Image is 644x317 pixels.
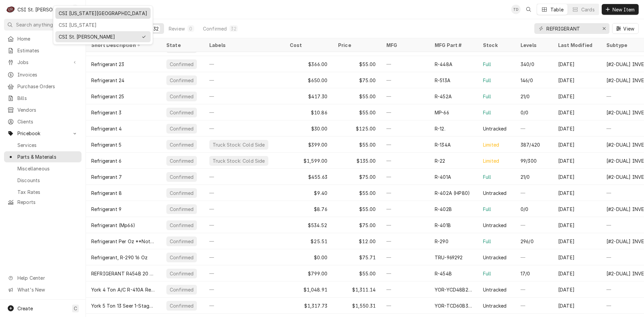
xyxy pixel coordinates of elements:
[59,21,147,29] div: CSI [US_STATE]
[4,175,82,186] a: Go to Discounts
[4,163,82,174] a: Go to Miscellaneous
[17,153,78,160] span: Parts & Materials
[17,189,78,196] span: Tax Rates
[17,177,78,184] span: Discounts
[59,33,138,40] div: CSI St. [PERSON_NAME]
[59,10,147,17] div: CSI [US_STATE][GEOGRAPHIC_DATA]
[4,151,82,162] a: Go to Parts & Materials
[17,165,78,172] span: Miscellaneous
[4,140,82,151] a: Go to Services
[4,187,82,198] a: Go to Tax Rates
[17,142,78,149] span: Services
